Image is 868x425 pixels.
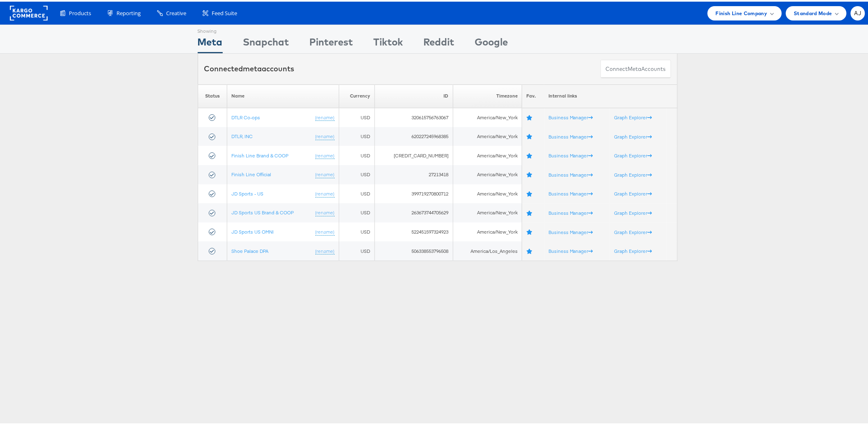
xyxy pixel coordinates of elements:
[315,246,334,253] a: (rename)
[231,227,273,233] a: JD Sports US OMNI
[310,33,353,52] div: Pinterest
[548,208,593,214] a: Business Manager
[339,202,375,221] td: USD
[453,183,522,202] td: America/New_York
[375,144,453,164] td: [CREDIT_CARD_NUMBER]
[231,150,288,157] a: Finish Line Brand & COOP
[614,113,652,119] a: Graph Explorer
[231,132,252,138] a: DTLR, INC
[614,189,652,195] a: Graph Explorer
[548,113,593,119] a: Business Manager
[243,62,262,72] span: meta
[231,170,271,176] a: Finish Line Official
[166,8,186,16] span: Creative
[315,170,334,177] a: (rename)
[315,150,334,157] a: (rename)
[375,83,453,106] th: ID
[198,83,227,106] th: Status
[614,227,652,233] a: Graph Explorer
[453,240,522,259] td: America/Los_Angeles
[601,58,671,77] button: ConnectmetaAccounts
[315,132,334,139] a: (rename)
[315,112,334,119] a: (rename)
[614,246,652,252] a: Graph Explorer
[315,189,334,195] a: (rename)
[453,164,522,183] td: America/New_York
[375,183,453,202] td: 399719270800712
[231,246,268,252] a: Shoe Palace DPA
[453,125,522,145] td: America/New_York
[628,64,642,71] span: meta
[614,151,652,157] a: Graph Explorer
[69,8,91,16] span: Products
[548,170,593,176] a: Business Manager
[212,8,237,16] span: Feed Suite
[614,132,652,138] a: Graph Explorer
[424,33,455,52] div: Reddit
[375,221,453,240] td: 522451597324923
[204,62,295,73] div: Connected accounts
[453,144,522,164] td: America/New_York
[339,240,375,259] td: USD
[339,164,375,183] td: USD
[231,189,263,195] a: JD Sports - US
[198,33,223,52] div: Meta
[548,227,593,233] a: Business Manager
[227,83,339,106] th: Name
[243,33,289,52] div: Snapchat
[231,208,293,214] a: JD Sports US Brand & COOP
[339,83,375,106] th: Currency
[854,9,861,14] span: AJ
[716,7,767,16] span: Finish Line Company
[374,33,403,52] div: Tiktok
[548,132,593,138] a: Business Manager
[339,183,375,202] td: USD
[453,202,522,221] td: America/New_York
[375,106,453,125] td: 320615756763067
[315,227,334,234] a: (rename)
[339,144,375,164] td: USD
[614,170,652,176] a: Graph Explorer
[548,151,593,157] a: Business Manager
[315,208,334,215] a: (rename)
[475,33,508,52] div: Google
[375,164,453,183] td: 27213418
[116,8,141,16] span: Reporting
[231,112,260,118] a: DTLR Co-ops
[548,189,593,195] a: Business Manager
[614,208,652,214] a: Graph Explorer
[375,240,453,259] td: 506338553796508
[339,106,375,125] td: USD
[339,125,375,145] td: USD
[548,246,593,252] a: Business Manager
[453,106,522,125] td: America/New_York
[794,7,832,16] span: Standard Mode
[375,125,453,145] td: 620227245968385
[453,83,522,106] th: Timezone
[453,221,522,240] td: America/New_York
[339,221,375,240] td: USD
[375,202,453,221] td: 263673744705629
[198,23,223,33] div: Showing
